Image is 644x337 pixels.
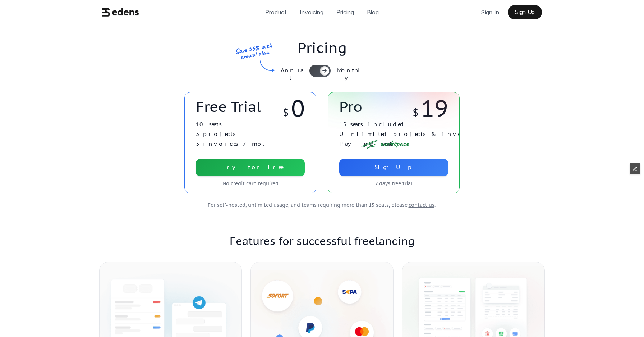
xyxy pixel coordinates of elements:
[335,67,365,82] p: Monthly
[336,7,354,18] p: Pricing
[380,140,409,146] p: workspace
[508,5,542,19] a: Sign Up
[279,67,305,82] p: Annual
[331,5,360,19] a: Pricing
[298,39,347,56] p: Pricing
[259,5,293,19] a: Product
[361,5,385,19] a: Blog
[228,41,280,62] p: Save 56% with annual plan
[339,98,362,115] p: Pro
[99,234,545,247] p: Features for successful freelancing
[515,9,535,15] p: Sign Up
[196,121,221,128] p: 10 seats
[339,131,477,137] p: Unlimited projects & invoices
[218,164,282,170] p: Try for Free
[409,202,436,208] p: .
[339,159,448,176] a: Sign Up
[374,164,413,170] p: Sign Up
[196,181,305,187] p: No credit card required
[291,98,305,119] p: 0
[475,5,505,19] a: Sign In
[196,159,305,176] a: Try for Free
[265,7,287,18] p: Product
[196,131,235,137] p: 5 projects
[196,98,261,115] p: Free Trial
[283,106,289,119] p: $
[339,181,448,187] p: 7 days free trial
[294,5,329,19] a: Invoicing
[630,163,640,174] button: Edit Framer Content
[339,140,392,147] p: Pay per seat
[208,202,408,208] p: For self-hosted, unlimited usage, and teams requiring more than 15 seats, please
[367,7,379,18] p: Blog
[196,140,265,147] p: 5 invoices / mo.
[300,7,323,18] p: Invoicing
[339,121,405,128] p: 15 seats included
[408,202,436,209] a: contact us.
[481,7,499,18] p: Sign In
[409,202,434,208] span: contact us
